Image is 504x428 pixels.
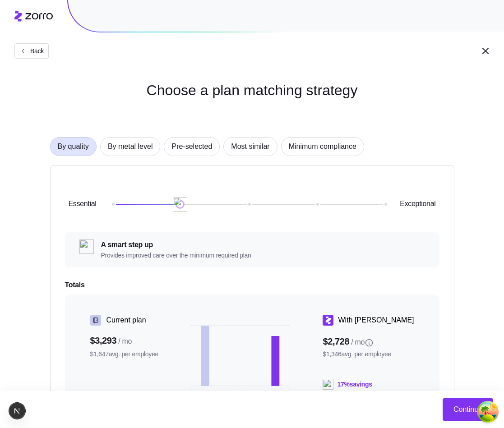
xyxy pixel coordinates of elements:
button: Continue [443,398,493,421]
span: Minimum compliance [289,138,356,156]
div: Current plan [90,315,159,326]
button: By quality [50,137,97,156]
span: / mo [351,337,365,348]
img: ai-icon.png [79,239,94,254]
span: Essential [69,198,97,210]
span: $3,293 [90,333,159,348]
img: ai-icon.png [173,197,187,212]
span: $1,647 avg. per employee [90,350,159,359]
button: Most similar [223,137,277,156]
button: Back [14,43,49,59]
span: A smart step up [101,239,251,251]
span: Back [27,46,44,55]
span: Continue [453,404,482,415]
span: Pre-selected [171,138,212,156]
span: / mo [118,336,132,347]
button: Pre-selected [164,137,220,156]
span: Provides improved care over the minimum required plan [101,251,251,260]
span: $1,346 avg. per employee [323,350,414,359]
div: With [PERSON_NAME] [323,315,414,326]
span: Totals [65,280,439,291]
span: Exceptional [400,198,435,210]
span: Most similar [231,138,269,156]
span: By metal level [108,138,153,156]
span: By quality [58,138,89,156]
span: $2,728 [323,333,414,348]
span: 17% savings [337,380,372,389]
button: Open Tanstack query devtools [479,403,497,421]
h1: Choose a plan matching strategy [28,79,476,101]
button: By metal level [100,137,161,156]
button: Minimum compliance [281,137,364,156]
img: ai-icon.png [323,379,333,390]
